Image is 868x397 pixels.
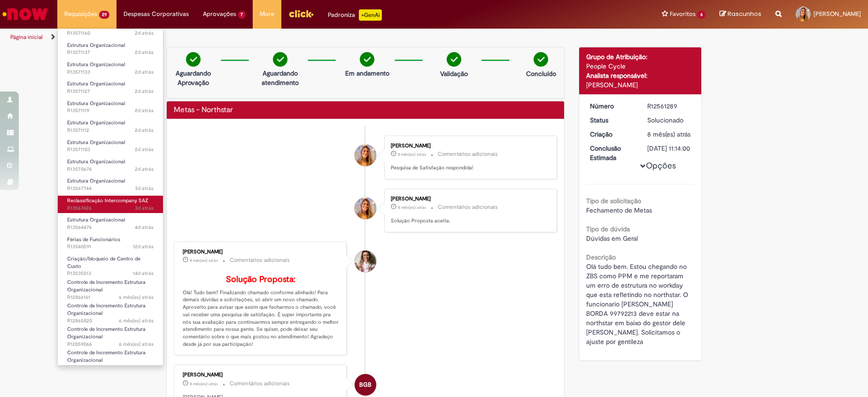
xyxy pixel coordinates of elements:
p: Solução Proposta aceita. [391,217,547,225]
div: Amanda Machado Krug [355,251,376,272]
small: Comentários adicionais [438,203,498,211]
span: [PERSON_NAME] [814,10,861,18]
a: Aberto R12865820 : Controle de Incremento Estrutura Organizacional [58,301,163,321]
span: Estrutura Organizacional [67,139,125,146]
img: click_logo_yellow_360x200.png [288,7,314,21]
p: +GenAi [359,9,382,21]
time: 22/01/2025 10:44:42 [647,130,690,138]
span: 6 mês(es) atrás [119,317,154,324]
span: Estrutura Organizacional [67,100,125,107]
img: check-circle-green.png [447,52,461,67]
span: More [260,9,274,19]
dt: Status [583,115,641,125]
time: 28/03/2025 13:24:19 [119,294,154,301]
div: Grupo de Atribuição: [586,52,695,61]
span: 8 mês(es) atrás [190,258,218,263]
b: Descrição [586,253,616,261]
div: Analista responsável: [586,71,695,80]
a: Aberto R13567426 : Reclassificação Intercompany SAZ [58,196,163,213]
ul: Trilhas de página [7,29,572,46]
time: 26/09/2025 15:21:50 [135,30,154,37]
time: 30/01/2025 14:29:13 [398,205,426,210]
span: Favoritos [670,9,696,19]
a: Aberto R13571160 : Estrutura Organizacional [58,21,163,38]
div: [PERSON_NAME] [391,196,547,202]
span: 14d atrás [133,270,154,277]
span: 2d atrás [135,127,154,134]
span: R13540591 [67,243,154,251]
span: R13571137 [67,49,154,56]
span: 2d atrás [135,69,154,76]
h2: Metas - Northstar Histórico de tíquete [174,106,233,115]
span: 8 mês(es) atrás [647,130,690,138]
dt: Criação [583,130,641,139]
span: 8 mês(es) atrás [398,152,426,157]
span: Reclassificação Intercompany SAZ [67,197,148,204]
span: Férias de Funcionários [67,236,120,243]
span: Estrutura Organizacional [67,158,125,165]
div: Priscila Cerri Sampaio [355,198,376,219]
span: R13564474 [67,224,154,231]
span: Dúvidas em Geral [586,234,638,243]
div: Solucionado [647,115,691,125]
span: 3d atrás [135,185,154,192]
span: 2d atrás [135,88,154,95]
span: 29 [99,11,109,19]
a: Aberto R13540591 : Férias de Funcionários [58,235,163,252]
span: 6 mês(es) atrás [119,364,154,371]
span: Aprovações [203,9,236,19]
span: Estrutura Organizacional [67,42,125,49]
small: Comentários adicionais [438,150,498,158]
small: Comentários adicionais [230,380,290,388]
time: 27/03/2025 08:48:00 [119,364,154,371]
span: R13571133 [67,69,154,76]
img: check-circle-green.png [273,52,287,67]
span: 6 [697,11,705,19]
span: R13571103 [67,146,154,153]
div: 22/01/2025 10:44:42 [647,130,691,139]
span: 6 mês(es) atrás [119,294,154,301]
span: BGB [359,374,372,396]
div: [PERSON_NAME] [391,143,547,149]
span: Estrutura Organizacional [67,177,125,184]
a: Aberto R13567744 : Estrutura Organizacional [58,176,163,193]
img: ServiceNow [1,5,49,23]
span: R13570674 [67,166,154,173]
a: Aberto R13570674 : Estrutura Organizacional [58,157,163,174]
a: Aberto R13571133 : Estrutura Organizacional [58,60,163,77]
span: Estrutura Organizacional [67,119,125,126]
p: Pesquisa de Satisfação respondida! [391,164,547,172]
div: [PERSON_NAME] [586,80,695,90]
span: R13571119 [67,107,154,115]
span: R13571112 [67,127,154,134]
span: R12866161 [67,294,154,301]
b: Solução Proposta: [226,274,295,285]
a: Aberto R13571112 : Estrutura Organizacional [58,118,163,135]
time: 26/09/2025 13:50:27 [135,166,154,173]
span: R12865820 [67,317,154,325]
div: People Cycle [586,61,695,71]
span: 6 mês(es) atrás [119,341,154,348]
span: 8 mês(es) atrás [190,381,218,387]
span: Controle de Incremento Estrutura Organizacional [67,349,146,364]
small: Comentários adicionais [230,256,290,264]
div: R12561289 [647,101,691,111]
div: Priscila Cerri Sampaio [355,145,376,166]
span: Rascunhos [728,9,761,18]
span: Estrutura Organizacional [67,61,125,68]
time: 15/09/2025 12:34:36 [133,270,154,277]
span: Requisições [64,9,97,19]
time: 28/03/2025 11:53:11 [119,317,154,324]
span: 2d atrás [135,166,154,173]
span: Controle de Incremento Estrutura Organizacional [67,326,146,340]
a: Aberto R13571137 : Estrutura Organizacional [58,40,163,58]
span: 7 [238,11,246,19]
span: Estrutura Organizacional [67,80,125,87]
time: 23/01/2025 01:28:48 [190,381,218,387]
a: Aberto R13571103 : Estrutura Organizacional [58,137,163,155]
span: 2d atrás [135,30,154,37]
a: Aberto R12859018 : Controle de Incremento Estrutura Organizacional [58,348,163,368]
a: Aberto R13571119 : Estrutura Organizacional [58,99,163,116]
span: R13571127 [67,88,154,95]
span: R13535513 [67,270,154,277]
